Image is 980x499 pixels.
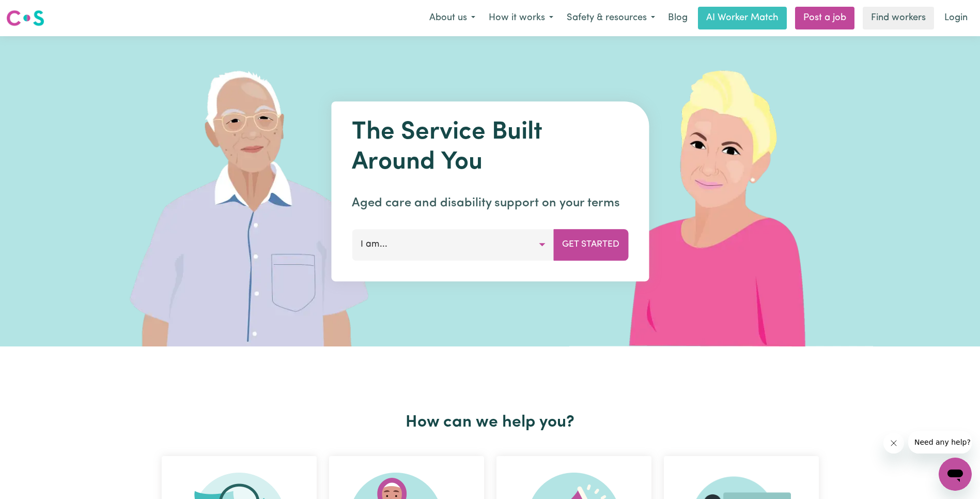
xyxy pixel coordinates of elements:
img: Careseekers logo [6,9,44,27]
h2: How can we help you? [155,413,825,432]
iframe: Message from company [908,431,972,453]
button: Safety & resources [560,7,662,29]
a: Find workers [863,7,934,29]
a: Blog [662,7,694,29]
p: Aged care and disability support on your terms [352,194,628,213]
button: How it works [482,7,560,29]
button: Get Started [553,229,628,260]
a: Careseekers logo [6,6,44,30]
button: I am... [352,229,554,260]
button: About us [423,7,482,29]
iframe: Button to launch messaging window [939,458,972,491]
a: AI Worker Match [698,7,787,29]
a: Post a job [795,7,854,29]
h1: The Service Built Around You [352,118,628,177]
a: Login [938,7,974,29]
iframe: Close message [883,433,904,453]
